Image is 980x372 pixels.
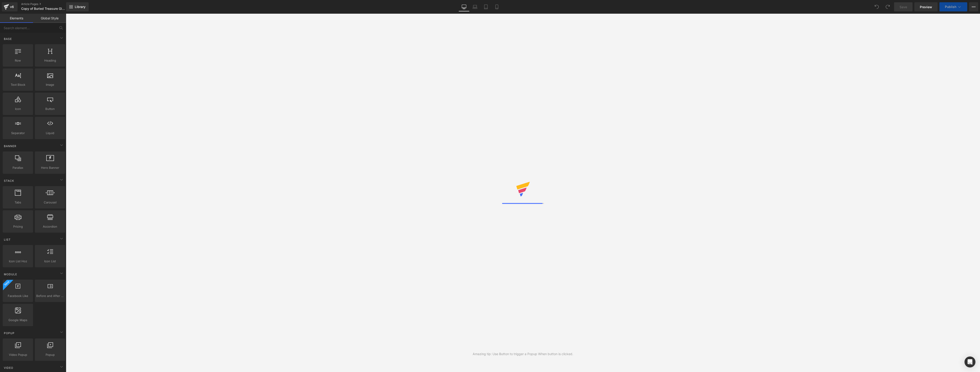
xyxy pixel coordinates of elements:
[4,294,32,298] span: Facebook Like
[939,2,967,11] button: Publish
[36,58,64,63] span: Heading
[3,179,15,183] span: Stack
[3,37,12,41] span: Base
[491,2,502,11] a: Mobile
[36,200,64,205] span: Carousel
[4,107,32,111] span: Icon
[473,351,573,356] div: Amazing tip: Use Button to trigger a Popup When button is clicked.
[75,5,85,9] span: Library
[9,4,15,10] div: v6
[3,237,11,242] span: List
[36,107,64,111] span: Button
[969,2,978,11] button: More
[4,200,32,205] span: Tabs
[4,318,32,323] span: Google Maps
[4,259,32,264] span: Icon List Hoz
[36,224,64,229] span: Accordion
[872,2,881,11] button: Undo
[21,2,74,6] a: Article Pages
[36,82,64,87] span: Image
[883,2,892,11] button: Redo
[3,144,17,148] span: Banner
[3,272,18,276] span: Module
[36,165,64,170] span: Hero Banner
[900,5,907,9] span: Save
[480,2,491,11] a: Tablet
[4,352,32,357] span: Video Popup
[459,2,469,11] a: Desktop
[920,5,932,9] span: Preview
[4,58,32,63] span: Row
[965,356,975,367] div: Open Intercom Messenger
[2,2,18,11] a: v6
[36,352,64,357] span: Popup
[4,82,32,87] span: Text Block
[66,2,89,11] a: New Library
[469,2,480,11] a: Laptop
[4,131,32,135] span: Separator
[914,2,938,11] a: Preview
[21,7,65,10] span: Copy of Buried Treasure Gift Box, Create and Make
[3,331,15,335] span: Popup
[36,294,64,298] span: Before and After Images
[3,366,14,370] span: Video
[4,224,32,229] span: Pricing
[36,259,64,264] span: Icon List
[4,165,32,170] span: Parallax
[945,5,956,9] span: Publish
[36,131,64,135] span: Liquid
[33,14,66,23] a: Global Style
